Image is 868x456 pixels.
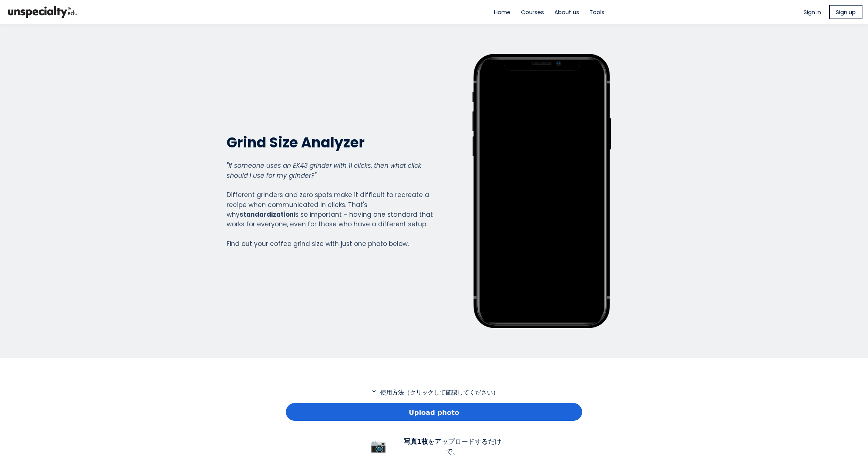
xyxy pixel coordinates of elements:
a: Tools [590,8,604,16]
a: Courses [521,8,544,16]
a: Sign up [829,5,862,19]
a: About us [554,8,579,16]
strong: standardization [240,210,294,219]
span: Sign up [836,8,856,16]
a: Sign in [804,8,821,16]
div: Different grinders and zero spots make it difficult to recreate a recipe when communicated in cli... [227,161,433,249]
span: Upload photo [409,407,459,417]
em: "If someone uses an EK43 grinder with 11 clicks, then what click should I use for my grinder?" [227,161,421,180]
b: 写真1枚 [404,437,428,445]
a: Home [494,8,511,16]
img: bc390a18feecddb333977e298b3a00a1.png [6,3,80,21]
mat-icon: expand_more [370,388,378,395]
span: 📷 [370,439,387,453]
h2: Grind Size Analyzer [227,133,433,152]
p: 使用方法（クリックして確認してください） [286,388,582,397]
